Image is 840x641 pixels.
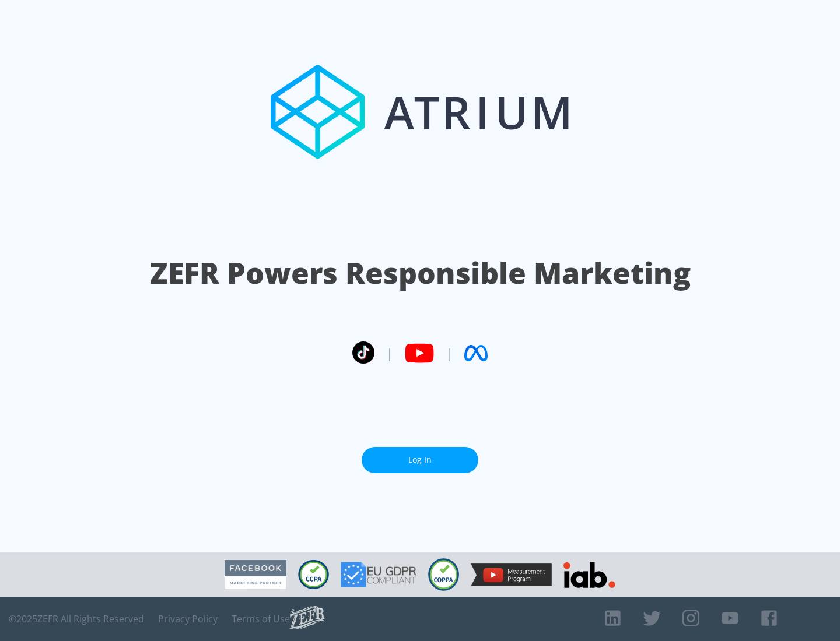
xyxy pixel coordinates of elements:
span: | [386,344,393,362]
img: Facebook Marketing Partner [225,560,286,590]
img: YouTube Measurement Program [471,563,552,586]
img: IAB [563,562,615,588]
a: Terms of Use [232,613,290,625]
h1: ZEFR Powers Responsible Marketing [150,253,691,293]
span: © 2025 ZEFR All Rights Reserved [9,613,144,625]
img: COPPA Compliant [428,558,459,591]
img: GDPR Compliant [341,562,416,587]
a: Log In [362,447,478,473]
span: | [446,344,453,362]
img: CCPA Compliant [298,560,329,589]
a: Privacy Policy [158,613,218,625]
